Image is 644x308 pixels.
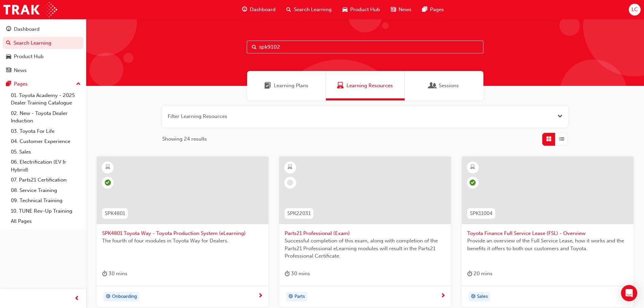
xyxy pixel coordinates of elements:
[162,135,207,143] span: Showing 24 results
[247,41,483,53] input: Search...
[6,68,11,74] span: news-icon
[470,163,475,172] span: learningResourceType_ELEARNING-icon
[14,25,40,33] div: Dashboard
[439,82,459,90] span: Sessions
[102,269,107,278] span: duration-icon
[422,5,427,14] span: pages-icon
[3,78,84,90] button: Pages
[6,81,11,87] span: pages-icon
[470,180,476,186] span: learningRecordVerb_PASS-icon
[470,210,493,217] span: SPK11004
[258,293,263,299] span: next-icon
[105,210,125,217] span: SPK4801
[8,136,84,147] a: 04. Customer Experience
[237,3,281,17] a: guage-iconDashboard
[8,147,84,157] a: 05. Sales
[557,113,563,120] button: Open the filter
[621,285,637,301] div: Open Intercom Messenger
[8,90,84,108] a: 01. Toyota Academy - 2025 Dealer Training Catalogue
[285,237,446,260] span: Successful completion of this exam, along with completion of the Parts21 Professional eLearning m...
[3,64,84,77] a: News
[14,67,27,74] div: News
[6,26,11,32] span: guage-icon
[8,206,84,216] a: 10. TUNE Rev-Up Training
[106,292,111,301] span: target-icon
[3,23,84,35] a: Dashboard
[3,37,84,49] a: Search Learning
[430,6,444,14] span: Pages
[285,269,290,278] span: duration-icon
[102,237,263,245] span: The fourth of four modules in Toyota Way for Dealers.
[417,3,449,17] a: pages-iconPages
[105,163,110,172] span: learningResourceType_ELEARNING-icon
[76,80,81,89] span: up-icon
[467,269,472,278] span: duration-icon
[287,180,293,186] span: learningRecordVerb_NONE-icon
[559,135,564,143] span: List
[467,269,493,278] div: 20 mins
[471,292,476,301] span: target-icon
[342,5,348,14] span: car-icon
[252,43,257,51] span: Search
[294,293,305,301] span: Parts
[294,6,332,14] span: Search Learning
[462,157,634,307] a: SPK11004Toyota Finance Full Service Lease (FSL) - OverviewProvide an overview of the Full Service...
[287,210,311,217] span: SPK22031
[242,5,247,14] span: guage-icon
[8,108,84,126] a: 02. New - Toyota Dealer Induction
[274,82,308,90] span: Learning Plans
[74,294,79,303] span: prev-icon
[279,157,451,307] a: SPK22031Parts21 Professional (Exam)Successful completion of this exam, along with completion of t...
[285,269,310,278] div: 30 mins
[105,180,111,186] span: learningRecordVerb_COMPLETE-icon
[385,3,417,17] a: news-iconNews
[337,3,385,17] a: car-iconProduct Hub
[391,5,396,14] span: news-icon
[546,135,551,143] span: Grid
[629,4,641,16] button: LC
[467,230,628,237] span: Toyota Finance Full Service Lease (FSL) - Overview
[467,237,628,252] span: Provide an overview of the Full Service Lease, how it works and the benefits it offers to both ou...
[350,6,380,14] span: Product Hub
[286,5,291,14] span: search-icon
[631,6,638,14] span: LC
[399,6,411,14] span: News
[8,185,84,196] a: 08. Service Training
[326,71,405,100] a: Learning ResourcesLearning Resources
[8,157,84,175] a: 06. Electrification (EV & Hybrid)
[6,40,11,46] span: search-icon
[14,53,44,61] div: Product Hub
[347,82,393,90] span: Learning Resources
[250,6,276,14] span: Dashboard
[429,82,436,90] span: Sessions
[285,230,446,237] span: Parts21 Professional (Exam)
[8,175,84,185] a: 07. Parts21 Certification
[102,230,263,237] span: SPK4801 Toyota Way - Toyota Production System (eLearning)
[3,2,57,17] img: Trak
[6,54,11,60] span: car-icon
[288,292,293,301] span: target-icon
[8,126,84,137] a: 03. Toyota For Life
[440,293,446,299] span: next-icon
[337,82,344,90] span: Learning Resources
[8,195,84,206] a: 09. Technical Training
[97,157,268,307] a: SPK4801SPK4801 Toyota Way - Toyota Production System (eLearning)The fourth of four modules in Toy...
[112,293,137,301] span: Onboarding
[3,22,84,78] button: DashboardSearch LearningProduct HubNews
[477,293,488,301] span: Sales
[405,71,483,100] a: SessionsSessions
[247,71,326,100] a: Learning PlansLearning Plans
[14,80,28,88] div: Pages
[281,3,337,17] a: search-iconSearch Learning
[3,50,84,63] a: Product Hub
[264,82,271,90] span: Learning Plans
[102,269,127,278] div: 30 mins
[288,163,292,172] span: learningResourceType_ELEARNING-icon
[8,216,84,227] a: All Pages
